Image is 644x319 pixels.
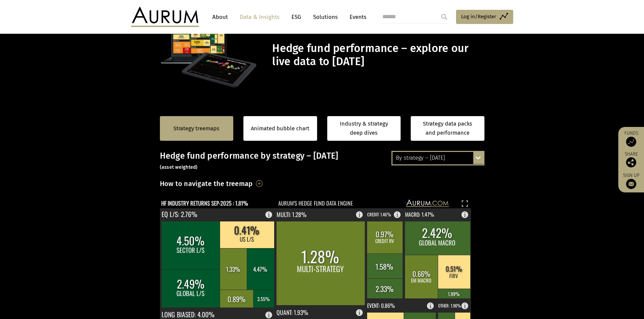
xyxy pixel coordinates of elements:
img: Aurum [131,7,199,27]
a: Log in/Register [456,10,513,24]
input: Submit [437,10,451,24]
a: Animated bubble chart [251,124,309,133]
a: Funds [622,130,641,147]
a: About [209,11,231,23]
img: Sign up to our newsletter [626,179,636,189]
div: By strategy – [DATE] [392,152,483,164]
a: Sign up [622,172,641,189]
span: Log in/Register [461,12,496,21]
a: Strategy treemaps [173,124,219,133]
a: ESG [288,11,305,23]
img: Access Funds [626,137,636,147]
img: Share this post [626,157,636,167]
div: Share [622,152,641,167]
h3: How to navigate the treemap [160,178,253,189]
h1: Hedge fund performance – explore our live data to [DATE] [272,42,482,68]
a: Data & Insights [236,11,283,23]
small: (asset weighted) [160,164,198,170]
a: Events [346,11,366,23]
a: Strategy data packs and performance [411,116,484,141]
h3: Hedge fund performance by strategy – [DATE] [160,151,484,171]
a: Solutions [310,11,341,23]
a: Industry & strategy deep dives [327,116,401,141]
